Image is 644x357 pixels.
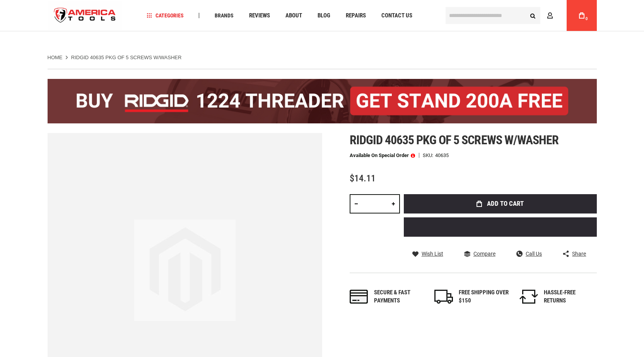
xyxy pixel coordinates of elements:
[48,54,63,61] a: Home
[487,200,524,207] span: Add to Cart
[404,194,597,214] button: Add to Cart
[526,8,540,23] button: Search
[48,1,123,30] a: store logo
[459,289,509,305] div: FREE SHIPPING OVER $150
[572,251,586,256] span: Share
[378,10,416,21] a: Contact Us
[285,13,302,19] span: About
[586,17,588,21] span: 0
[516,250,542,257] a: Call Us
[346,13,366,19] span: Repairs
[350,290,368,304] img: payments
[318,13,330,19] span: Blog
[48,79,597,123] img: BOGO: Buy the RIDGID® 1224 Threader (26092), get the 92467 200A Stand FREE!
[381,13,412,19] span: Contact Us
[412,250,443,257] a: Wish List
[350,173,376,184] span: $14.11
[48,1,123,30] img: America Tools
[134,220,236,321] img: image.jpg
[342,10,369,21] a: Repairs
[350,133,559,147] span: Ridgid 40635 pkg of 5 screws w/washer
[435,153,449,158] div: 40635
[147,13,184,18] span: Categories
[350,153,415,158] p: Available on Special Order
[314,10,334,21] a: Blog
[215,13,234,18] span: Brands
[246,10,273,21] a: Reviews
[464,250,495,257] a: Compare
[473,251,495,256] span: Compare
[423,153,435,158] strong: SKU
[374,289,424,305] div: Secure & fast payments
[71,55,182,60] strong: RIDGID 40635 PKG OF 5 SCREWS W/WASHER
[434,290,453,304] img: shipping
[526,251,542,256] span: Call Us
[422,251,443,256] span: Wish List
[544,289,594,305] div: HASSLE-FREE RETURNS
[211,10,237,21] a: Brands
[519,290,538,304] img: returns
[143,10,187,21] a: Categories
[249,13,270,19] span: Reviews
[282,10,306,21] a: About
